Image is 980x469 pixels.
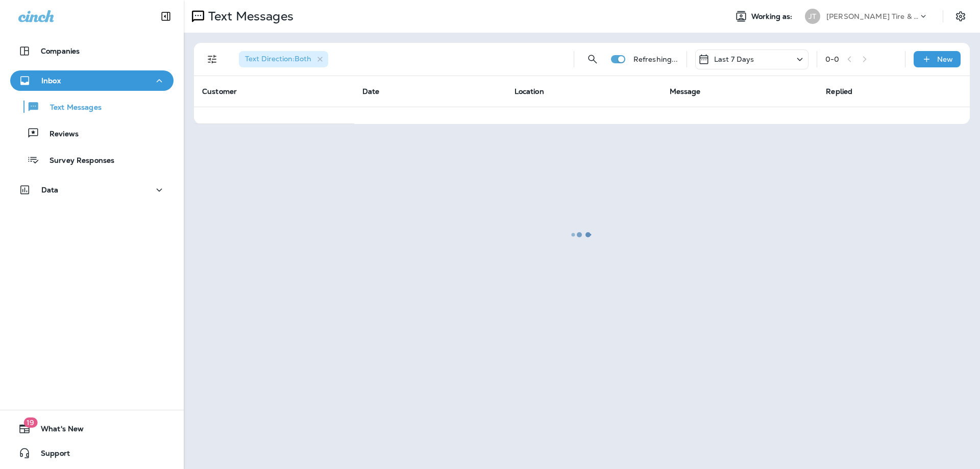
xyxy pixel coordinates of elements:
[41,77,61,85] p: Inbox
[10,180,174,200] button: Data
[10,418,174,439] button: 19What's New
[31,449,70,461] span: Support
[10,96,174,117] button: Text Messages
[40,103,102,113] p: Text Messages
[39,156,114,166] p: Survey Responses
[10,443,174,463] button: Support
[10,70,174,91] button: Inbox
[41,186,59,194] p: Data
[152,6,180,27] button: Collapse Sidebar
[10,41,174,61] button: Companies
[23,417,37,428] span: 19
[937,55,953,63] p: New
[10,122,174,144] button: Reviews
[31,425,84,437] span: What's New
[41,47,80,55] p: Companies
[39,130,79,139] p: Reviews
[10,149,174,170] button: Survey Responses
